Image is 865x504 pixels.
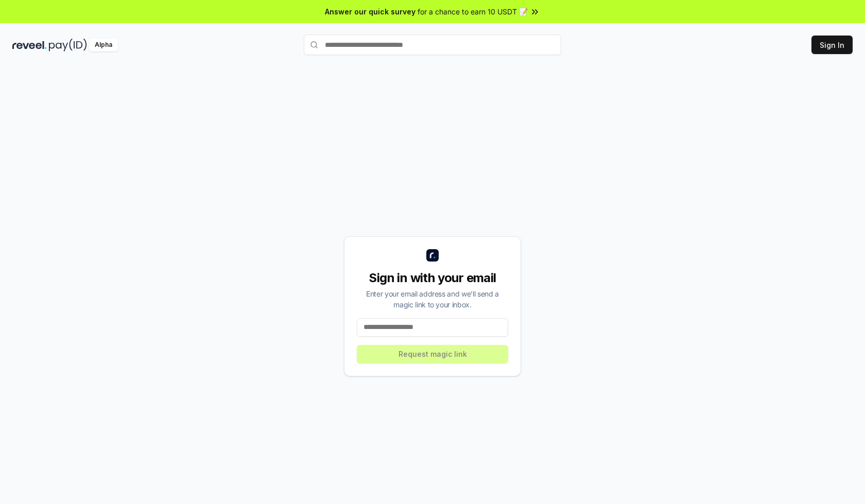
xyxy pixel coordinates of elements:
[12,39,47,51] img: reveel_dark
[357,288,508,310] div: Enter your email address and we’ll send a magic link to your inbox.
[418,6,528,17] span: for a chance to earn 10 USDT 📝
[89,39,118,51] div: Alpha
[49,39,87,51] img: pay_id
[325,6,416,17] span: Answer our quick survey
[357,270,508,286] div: Sign in with your email
[426,249,439,262] img: logo_small
[811,36,853,54] button: Sign In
